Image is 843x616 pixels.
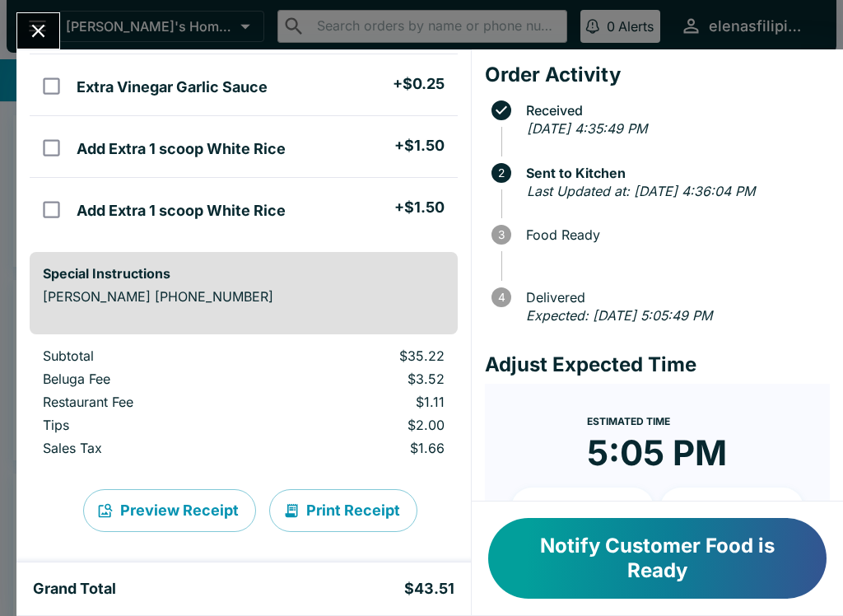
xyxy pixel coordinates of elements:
[282,417,444,433] p: $2.00
[43,394,256,410] p: Restaurant Fee
[43,265,445,282] h6: Special Instructions
[498,228,505,241] text: 3
[30,348,458,463] table: orders table
[83,489,256,532] button: Preview Receipt
[17,13,59,49] button: Close
[77,201,286,221] h5: Add Extra 1 scoop White Rice
[526,307,712,324] em: Expected: [DATE] 5:05:49 PM
[498,166,505,180] text: 2
[43,417,256,433] p: Tips
[404,579,454,599] h5: $43.51
[43,288,445,305] p: [PERSON_NAME] [PHONE_NUMBER]
[269,489,417,532] button: Print Receipt
[587,432,727,474] time: 5:05 PM
[393,74,445,94] h5: + $0.25
[485,63,830,87] h4: Order Activity
[488,518,827,599] button: Notify Customer Food is Ready
[77,139,286,159] h5: Add Extra 1 scoop White Rice
[518,103,830,118] span: Received
[33,579,116,599] h5: Grand Total
[43,440,256,456] p: Sales Tax
[511,488,654,529] button: + 10
[518,166,830,180] span: Sent to Kitchen
[43,348,256,364] p: Subtotal
[77,77,268,97] h5: Extra Vinegar Garlic Sauce
[394,198,445,217] h5: + $1.50
[527,120,647,137] em: [DATE] 4:35:49 PM
[518,227,830,242] span: Food Ready
[527,183,755,199] em: Last Updated at: [DATE] 4:36:04 PM
[518,290,830,305] span: Delivered
[485,352,830,377] h4: Adjust Expected Time
[282,394,444,410] p: $1.11
[282,440,444,456] p: $1.66
[282,371,444,387] p: $3.52
[660,488,803,529] button: + 20
[282,348,444,364] p: $35.22
[394,136,445,156] h5: + $1.50
[497,291,505,304] text: 4
[43,371,256,387] p: Beluga Fee
[587,415,670,427] span: Estimated Time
